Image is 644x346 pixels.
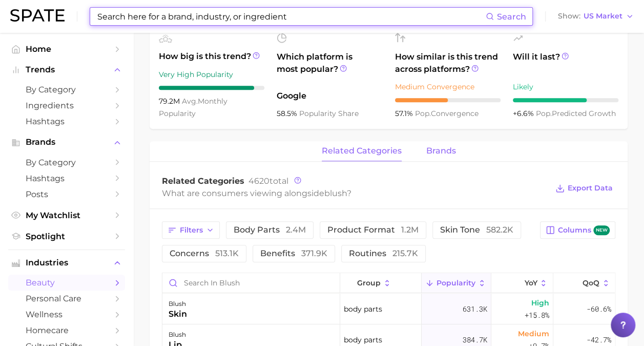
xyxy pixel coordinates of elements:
span: Will it last? [513,51,618,75]
span: 2.4m [286,225,306,235]
button: Popularity [422,273,491,293]
span: Ingredients [26,101,108,110]
span: Related Categories [162,176,244,186]
span: 513.1k [215,248,239,258]
span: -60.6% [587,303,611,315]
span: by Category [26,158,108,167]
div: Medium Convergence [395,81,501,93]
a: by Category [8,155,125,170]
span: Search [497,12,526,22]
span: 371.9k [301,248,327,258]
span: 582.2k [486,225,513,235]
div: 9 / 10 [159,86,264,90]
a: My Watchlist [8,207,125,223]
span: 384.7k [463,334,487,346]
div: blush [169,329,186,341]
a: Posts [8,186,125,202]
span: body parts [234,226,306,234]
span: Popularity [437,279,475,287]
button: Export Data [553,181,615,196]
span: How similar is this trend across platforms? [395,51,501,75]
span: Industries [26,258,108,267]
span: total [248,176,288,186]
span: Spotlight [26,232,108,241]
span: 631.3k [463,303,487,315]
span: group [357,279,381,287]
span: Hashtags [26,174,108,183]
span: homecare [26,325,108,335]
span: How big is this trend? [159,50,264,63]
div: skin [169,308,187,320]
span: benefits [260,249,327,258]
span: brands [426,146,456,156]
span: 215.7k [392,248,418,258]
button: Filters [162,221,220,239]
button: YoY [491,273,553,293]
span: routines [349,249,418,258]
span: 4620 [248,176,269,186]
span: Posts [26,189,108,199]
span: Export Data [568,184,613,193]
a: Hashtags [8,170,125,186]
span: Home [26,44,108,54]
span: Hashtags [26,117,108,126]
a: wellness [8,306,125,322]
div: What are consumers viewing alongside ? [162,186,548,200]
span: Columns [558,225,610,235]
span: monthly popularity [159,97,227,118]
a: Home [8,41,125,57]
span: Google [277,90,382,102]
a: Hashtags [8,113,125,129]
img: SPATE [10,9,65,22]
span: blush [324,188,347,198]
button: QoQ [553,273,615,293]
span: body parts [344,334,382,346]
div: Likely [513,81,618,93]
a: beauty [8,275,125,291]
span: convergence [415,109,479,118]
div: Very High Popularity [159,68,264,81]
span: personal care [26,294,108,303]
div: 5 / 10 [395,98,501,102]
span: new [593,225,610,235]
span: High [531,297,549,309]
a: Spotlight [8,228,125,244]
span: product format [327,226,419,234]
button: ShowUS Market [555,10,636,23]
a: homecare [8,322,125,338]
span: skin tone [440,226,513,234]
button: Columnsnew [540,221,615,239]
span: 58.5% [277,109,299,118]
span: YoY [524,279,537,287]
div: blush [169,298,187,310]
span: related categories [322,146,402,156]
span: Filters [180,226,203,235]
span: 1.2m [401,225,419,235]
abbr: popularity index [536,109,552,118]
span: Trends [26,65,108,74]
a: Ingredients [8,98,125,113]
span: 57.1% [395,109,415,118]
a: personal care [8,291,125,306]
span: by Category [26,85,108,94]
button: Brands [8,134,125,150]
span: QoQ [583,279,599,287]
span: predicted growth [536,109,616,118]
span: popularity share [299,109,359,118]
span: wellness [26,310,108,319]
span: Brands [26,138,108,147]
span: beauty [26,278,108,287]
span: +15.8% [525,309,549,321]
input: Search in blush [162,273,340,293]
abbr: average [182,97,198,106]
span: My Watchlist [26,210,108,220]
button: Industries [8,255,125,271]
div: 7 / 10 [513,98,618,102]
span: -42.7% [587,334,611,346]
span: Which platform is most popular? [277,51,382,85]
a: by Category [8,82,125,98]
span: +6.6% [513,109,536,118]
span: Show [558,13,580,19]
span: US Market [584,13,622,19]
input: Search here for a brand, industry, or ingredient [96,8,486,25]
